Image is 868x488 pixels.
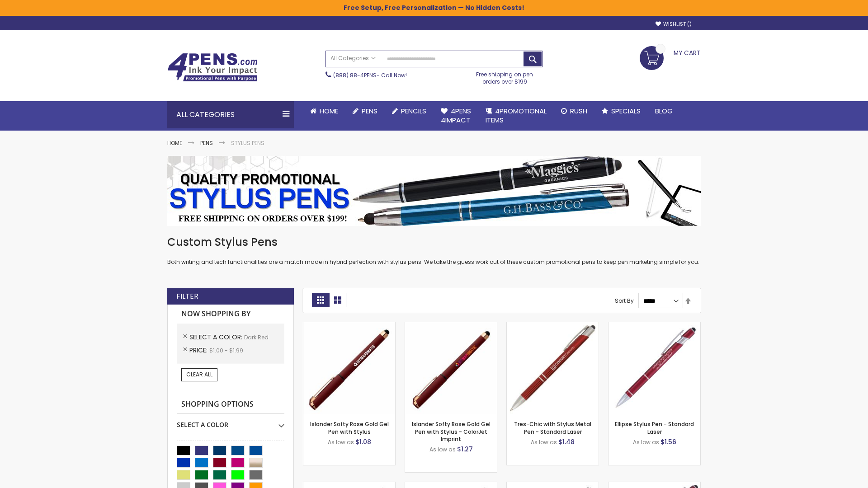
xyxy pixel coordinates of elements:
[326,51,380,66] a: All Categories
[405,322,497,329] a: Islander Softy Rose Gold Gel Pen with Stylus - ColorJet Imprint-Dark Red
[385,101,434,121] a: Pencils
[656,21,692,28] a: Wishlist
[312,293,329,307] strong: Grid
[355,437,371,446] span: $1.08
[320,106,338,116] span: Home
[303,322,395,414] img: Islander Softy Rose Gold Gel Pen with Stylus-Dark Red
[611,106,641,116] span: Specials
[507,322,599,329] a: Tres-Chic with Stylus Metal Pen - Standard Laser-Dark Red
[333,71,377,79] a: (888) 88-4PENS
[441,106,471,125] span: 4Pens 4impact
[594,101,648,121] a: Specials
[412,420,491,442] a: Islander Softy Rose Gold Gel Pen with Stylus - ColorJet Imprint
[303,101,345,121] a: Home
[310,420,389,435] a: Islander Softy Rose Gold Gel Pen with Stylus
[177,414,284,429] div: Select A Color
[609,322,700,329] a: Ellipse Stylus Pen - Standard Laser-Dark Red
[328,438,354,446] span: As low as
[189,333,244,342] span: Select A Color
[401,106,426,116] span: Pencils
[177,395,284,414] strong: Shopping Options
[167,53,258,82] img: 4Pens Custom Pens and Promotional Products
[405,322,497,414] img: Islander Softy Rose Gold Gel Pen with Stylus - ColorJet Imprint-Dark Red
[467,67,543,85] div: Free shipping on pen orders over $199
[507,322,599,414] img: Tres-Chic with Stylus Metal Pen - Standard Laser-Dark Red
[176,291,198,301] strong: Filter
[554,101,594,121] a: Rush
[615,297,634,305] label: Sort By
[167,235,701,266] div: Both writing and tech functionalities are a match made in hybrid perfection with stylus pens. We ...
[167,235,701,249] h1: Custom Stylus Pens
[167,139,182,147] a: Home
[167,101,294,128] div: All Categories
[457,445,473,454] span: $1.27
[181,368,217,381] a: Clear All
[531,438,557,446] span: As low as
[514,420,591,435] a: Tres-Chic with Stylus Metal Pen - Standard Laser
[615,420,694,435] a: Ellipse Stylus Pen - Standard Laser
[244,333,269,341] span: Dark Red
[177,305,284,324] strong: Now Shopping by
[303,322,395,329] a: Islander Softy Rose Gold Gel Pen with Stylus-Dark Red
[362,106,377,116] span: Pens
[633,438,659,446] span: As low as
[478,101,554,131] a: 4PROMOTIONALITEMS
[330,55,376,62] span: All Categories
[648,101,680,121] a: Blog
[333,71,407,79] span: - Call Now!
[486,106,547,125] span: 4PROMOTIONAL ITEMS
[345,101,385,121] a: Pens
[434,101,478,131] a: 4Pens4impact
[558,437,575,446] span: $1.48
[429,446,456,453] span: As low as
[200,139,213,147] a: Pens
[209,347,243,354] span: $1.00 - $1.99
[167,156,701,226] img: Stylus Pens
[186,371,212,378] span: Clear All
[570,106,587,116] span: Rush
[655,106,673,116] span: Blog
[189,346,209,355] span: Price
[660,437,676,446] span: $1.56
[609,322,700,414] img: Ellipse Stylus Pen - Standard Laser-Dark Red
[231,139,264,147] strong: Stylus Pens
